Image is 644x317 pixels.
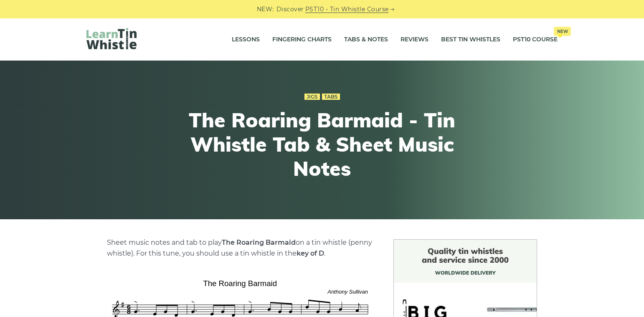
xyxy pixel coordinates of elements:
[554,27,571,36] span: New
[322,94,340,100] a: Tabs
[107,237,373,259] p: Sheet music notes and tab to play on a tin whistle (penny whistle). For this tune, you should use...
[168,108,476,180] h1: The Roaring Barmaid - Tin Whistle Tab & Sheet Music Notes
[297,249,324,257] strong: key of D
[441,29,500,50] a: Best Tin Whistles
[401,29,428,50] a: Reviews
[86,28,137,49] img: LearnTinWhistle.com
[232,29,260,50] a: Lessons
[222,238,296,246] strong: The Roaring Barmaid
[304,94,320,100] a: Jigs
[513,29,558,50] a: PST10 CourseNew
[272,29,332,50] a: Fingering Charts
[344,29,388,50] a: Tabs & Notes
